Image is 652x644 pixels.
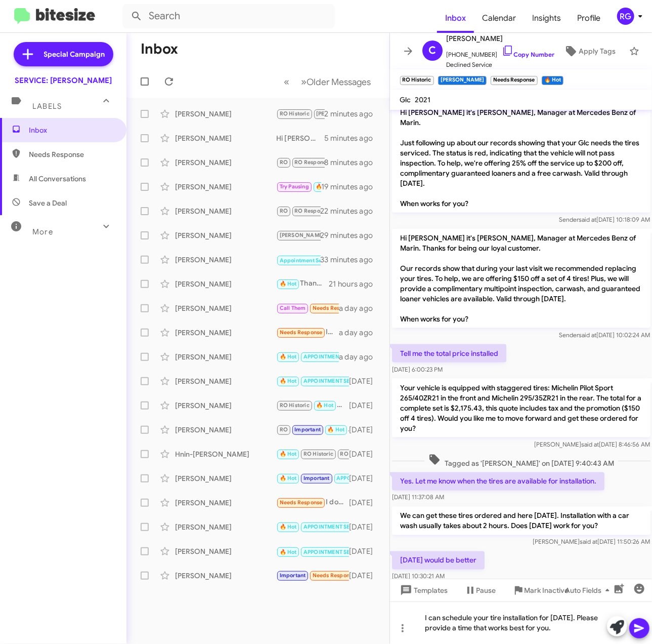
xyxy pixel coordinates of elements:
[349,498,381,508] div: [DATE]
[579,216,596,223] span: said at
[175,109,276,119] div: [PERSON_NAME]
[284,75,290,88] span: «
[392,366,443,373] span: [DATE] 6:00:23 PM
[280,402,310,409] span: RO Historic
[392,472,604,491] p: Yes. Let me know when the tires are available for installation.
[303,475,330,481] span: Important
[301,75,307,88] span: »
[175,133,276,143] div: [PERSON_NAME]
[294,426,321,433] span: Important
[276,108,325,119] div: [DATE] would be better
[141,41,178,57] h1: Inbox
[122,4,335,28] input: Search
[329,279,381,289] div: 21 hours ago
[32,102,62,111] span: Labels
[175,498,276,508] div: [PERSON_NAME]
[491,76,537,85] small: Needs Response
[276,399,349,411] div: No problem! Take your time, and let me know if you have any other questions.
[325,157,381,168] div: 8 minutes ago
[280,159,288,166] span: RO
[280,208,288,214] span: RO
[456,581,504,599] button: Pause
[280,499,323,506] span: Needs Response
[321,206,381,216] div: 22 minutes ago
[175,206,276,216] div: [PERSON_NAME]
[280,572,306,579] span: Important
[294,159,333,166] span: RO Responded
[276,181,321,192] div: Happy [DATE]! Thank you for the update. If you need any other services or have questions about yo...
[175,303,276,313] div: [PERSON_NAME]
[175,279,276,289] div: [PERSON_NAME]
[504,581,577,599] button: Mark Inactive
[276,545,349,557] div: Hey [PERSON_NAME], I think my tires are still ok for now. Will hold off for now
[392,103,650,213] p: Hi [PERSON_NAME] it's [PERSON_NAME], Manager at Mercedes Benz of Marin. Just following up about o...
[542,76,563,85] small: 🔥 Hot
[276,156,325,168] div: Ok. Thx U
[392,507,650,535] p: We can get these tires ordered and here [DATE]. Installation with a car wash usually takes about ...
[349,522,381,532] div: [DATE]
[29,174,86,184] span: All Conversations
[175,473,276,484] div: [PERSON_NAME]
[579,331,596,339] span: said at
[276,424,349,435] div: I understand, we also wash your vehicle and provide you a loaner . All are tires come with a 1 ye...
[175,328,276,338] div: [PERSON_NAME]
[276,521,349,533] div: I was in [GEOGRAPHIC_DATA][US_STATE] and took my Mercedes GLC 300 to the Mercedes Dealer in [GEOG...
[524,4,569,33] a: Insights
[608,8,641,25] button: RG
[29,149,115,159] span: Needs Response
[15,75,112,86] div: SERVICE: [PERSON_NAME]
[276,229,321,241] div: Hi [PERSON_NAME]. You guys replaced my rear tires just a few months ago. But thanks anyway.
[175,182,276,192] div: [PERSON_NAME]
[303,524,353,530] span: APPOINTMENT SET
[280,305,306,311] span: Call Them
[280,426,288,433] span: RO
[559,331,650,339] span: Sender [DATE] 10:02:24 AM
[474,4,524,33] a: Calendar
[276,302,339,314] div: Please give me a call to discuss [PHONE_NUMBER]
[313,305,356,311] span: Needs Response
[325,133,381,143] div: 5 minutes ago
[280,110,310,117] span: RO Historic
[175,546,276,556] div: [PERSON_NAME]
[580,538,597,546] span: said at
[321,255,381,265] div: 33 minutes ago
[339,303,381,313] div: a day ago
[349,546,381,556] div: [DATE]
[428,43,436,59] span: C
[175,230,276,240] div: [PERSON_NAME]
[280,329,323,336] span: Needs Response
[617,8,634,25] div: RG
[276,497,349,508] div: I don't remember this recommendation. There was a screw in one and you asked if I wanted to repla...
[279,71,377,92] nav: Page navigation example
[303,353,353,360] span: APPOINTMENT SET
[447,60,555,70] span: Declined Service
[175,571,276,581] div: [PERSON_NAME]
[392,379,650,437] p: Your vehicle is equipped with staggered tires: Michelin Pilot Sport 265/40ZR21 in the front and M...
[392,229,650,328] p: Hi [PERSON_NAME] it's [PERSON_NAME], Manager at Mercedes Benz of Marin. Thanks for being our loya...
[447,32,555,45] span: [PERSON_NAME]
[175,376,276,386] div: [PERSON_NAME]
[276,133,325,143] div: Hi [PERSON_NAME], the battery we recommended at your last visit was $746.52. With our 25% discoun...
[349,425,381,435] div: [DATE]
[569,4,608,33] a: Profile
[325,109,381,119] div: 2 minutes ago
[349,376,381,386] div: [DATE]
[44,49,105,59] span: Special Campaign
[390,581,456,599] button: Templates
[525,581,569,599] span: Mark Inactive
[276,253,321,266] div: I'll let you know soon. Having a water pipe problem at home right now! Thanks
[565,581,614,599] span: Auto Fields
[175,255,276,265] div: [PERSON_NAME]
[534,440,650,448] span: [PERSON_NAME] [DATE] 8:46:56 AM
[438,76,487,85] small: [PERSON_NAME]
[276,351,339,363] div: Thank you [PERSON_NAME]. I appreciate it.
[303,378,353,384] span: APPOINTMENT SET
[280,524,297,530] span: 🔥 Hot
[400,76,434,85] small: RO Historic
[280,280,297,287] span: 🔥 Hot
[400,95,411,104] span: Glc
[295,71,377,92] button: Next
